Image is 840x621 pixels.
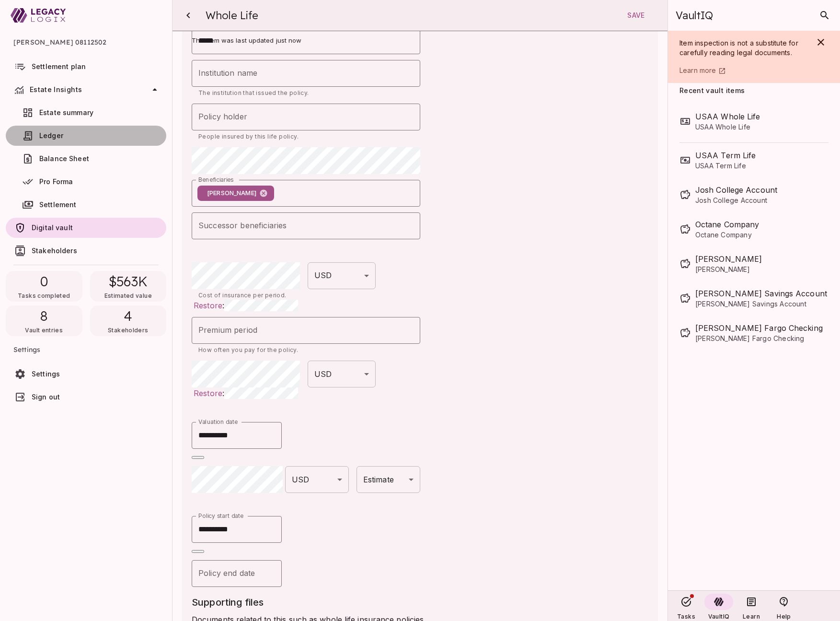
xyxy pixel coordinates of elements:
[13,338,159,361] span: Settings
[39,108,93,117] span: Estate summary
[39,131,63,140] span: Ledger
[695,299,828,309] span: [PERSON_NAME] Savings Account
[198,512,243,520] label: Policy start date
[308,361,376,387] div: USD
[108,327,148,334] span: Stakeholders
[40,307,48,325] span: 8
[40,273,48,290] span: 0
[695,150,828,161] span: USAA Term Life
[695,288,828,299] span: Wells Savings Account
[192,550,204,553] button: Close
[32,223,73,232] span: Digital vault
[627,11,644,20] span: Save
[104,292,152,299] span: Estimated value
[198,418,238,426] label: Valuation date
[695,184,828,196] span: Josh College Account
[198,346,298,353] span: How often you pay for the policy.
[192,456,204,459] button: Close
[109,273,148,290] span: $563K
[198,176,233,184] label: Beneficiaries
[32,393,60,401] span: Sign out
[285,466,353,493] div: USD
[39,154,89,163] span: Balance Sheet
[695,219,828,230] span: Octane Company
[695,322,828,334] span: Wells Fargo Checking
[192,387,300,399] span: :
[194,301,222,310] span: Restore
[39,177,73,186] span: Pro Forma
[695,253,828,265] span: Schwab IRA
[695,230,828,240] span: Octane Company
[677,613,695,620] span: Tasks
[708,613,729,620] span: VaultIQ
[39,200,77,209] span: Settlement
[679,87,745,96] span: Recent vault items
[357,466,425,493] div: Estimate
[676,9,713,22] span: VaultIQ
[25,327,63,334] span: Vault entries
[194,300,222,311] a: Restore
[32,246,77,255] span: Stakeholders
[197,186,274,201] div: [PERSON_NAME]
[32,370,60,378] span: Settings
[124,307,132,325] span: 4
[13,31,159,54] span: [PERSON_NAME] 08112502
[616,6,656,25] button: Save
[201,187,262,199] span: [PERSON_NAME]
[695,122,828,132] span: USAA Whole Life
[695,111,828,122] span: USAA Whole Life
[777,613,791,620] span: Help
[32,62,86,70] span: Settlement plan
[206,9,258,22] span: Whole Life
[192,300,300,311] span: :
[194,387,222,399] a: Restore
[743,613,760,620] span: Learn
[679,39,800,57] span: Item inspection is not a substitute for carefully reading legal documents.
[198,89,309,96] span: The institution that issued the policy.
[679,66,716,74] span: Learn more
[695,196,828,205] span: Josh College Account
[198,133,299,140] span: People insured by this life policy.
[30,85,82,94] span: Estate Insights
[695,161,828,171] span: USAA Term Life
[695,265,828,274] span: [PERSON_NAME]
[198,292,287,299] span: Cost of insurance per period.
[194,388,222,398] span: Restore
[308,262,376,289] div: USD
[173,31,667,50] span: This item was last updated just now
[695,334,828,343] span: [PERSON_NAME] Fargo Checking
[18,292,70,299] span: Tasks completed
[192,597,264,608] span: Supporting files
